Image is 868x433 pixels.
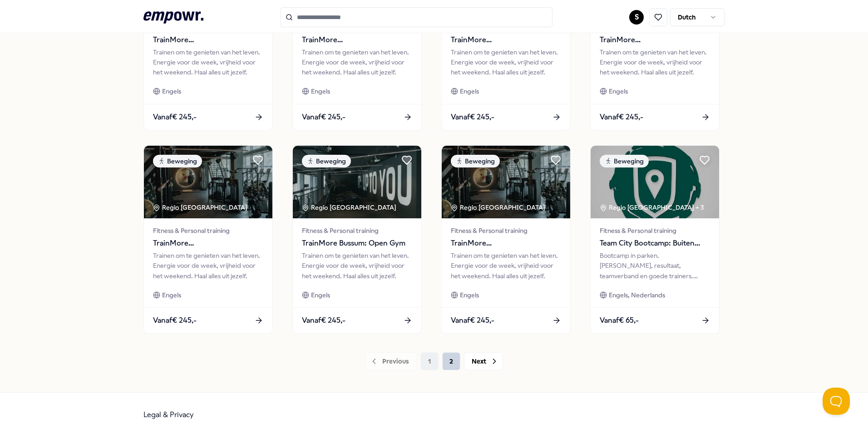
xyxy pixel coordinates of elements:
button: Next [464,352,503,370]
span: Engels [609,86,628,96]
div: Beweging [153,155,202,167]
span: Fitness & Personal training [451,226,561,236]
button: S [629,10,644,25]
span: Vanaf € 245,- [451,315,494,326]
div: Beweging [451,155,500,167]
input: Search for products, categories or subcategories [280,7,552,27]
span: TrainMore [GEOGRAPHIC_DATA]: Open Gym [302,34,412,46]
a: package imageBewegingRegio [GEOGRAPHIC_DATA] Fitness & Personal trainingTrainMore Bussum: Open Gy... [292,145,422,334]
img: package image [293,146,421,218]
span: TrainMore [GEOGRAPHIC_DATA]: Open Gym [451,34,561,46]
span: Vanaf € 65,- [600,315,639,326]
a: package imageBewegingRegio [GEOGRAPHIC_DATA] + 3Fitness & Personal trainingTeam City Bootcamp: Bu... [590,145,720,334]
div: Trainen om te genieten van het leven. Energie voor de week, vrijheid voor het weekend. Haal alles... [451,47,561,78]
span: Engels [460,290,479,300]
span: Engels [311,290,330,300]
span: Fitness & Personal training [302,226,412,236]
span: Vanaf € 245,- [153,111,197,123]
div: Bootcamp in parken. [PERSON_NAME], resultaat, teamverband en goede trainers. Persoonlijke doelen ... [600,251,710,281]
span: TrainMore [GEOGRAPHIC_DATA]: Open Gym [600,34,710,46]
div: Regio [GEOGRAPHIC_DATA] [302,202,398,212]
span: Vanaf € 245,- [302,315,345,326]
span: Vanaf € 245,- [600,111,643,123]
div: Regio [GEOGRAPHIC_DATA] + 3 [600,202,704,212]
img: package image [442,146,570,218]
a: package imageBewegingRegio [GEOGRAPHIC_DATA] Fitness & Personal trainingTrainMore [GEOGRAPHIC_DAT... [143,145,273,334]
span: TrainMore [GEOGRAPHIC_DATA]: Open Gym [153,34,263,46]
div: Beweging [302,155,351,167]
span: Vanaf € 245,- [302,111,345,123]
span: Fitness & Personal training [600,226,710,236]
img: package image [144,146,272,218]
div: Beweging [600,155,649,167]
span: TrainMore Bussum: Open Gym [302,237,412,249]
div: Trainen om te genieten van het leven. Energie voor de week, vrijheid voor het weekend. Haal alles... [302,251,412,281]
div: Trainen om te genieten van het leven. Energie voor de week, vrijheid voor het weekend. Haal alles... [600,47,710,78]
div: Trainen om te genieten van het leven. Energie voor de week, vrijheid voor het weekend. Haal alles... [153,251,263,281]
div: Regio [GEOGRAPHIC_DATA] [153,202,249,212]
span: Vanaf € 245,- [153,315,197,326]
div: Trainen om te genieten van het leven. Energie voor de week, vrijheid voor het weekend. Haal alles... [153,47,263,78]
div: Trainen om te genieten van het leven. Energie voor de week, vrijheid voor het weekend. Haal alles... [302,47,412,78]
span: Fitness & Personal training [153,226,263,236]
div: Trainen om te genieten van het leven. Energie voor de week, vrijheid voor het weekend. Haal alles... [451,251,561,281]
span: Engels [460,86,479,96]
span: Team City Bootcamp: Buiten sporten [600,237,710,249]
span: TrainMore [GEOGRAPHIC_DATA]: Open Gym [451,237,561,249]
span: Engels [162,86,181,96]
span: TrainMore [GEOGRAPHIC_DATA]: Open Gym [153,237,263,249]
span: Engels, Nederlands [609,290,665,300]
iframe: Help Scout Beacon - Open [823,388,850,415]
a: Legal & Privacy [143,410,194,419]
img: package image [591,146,719,218]
button: 2 [442,352,460,370]
span: Engels [311,86,330,96]
div: Regio [GEOGRAPHIC_DATA] [451,202,547,212]
a: package imageBewegingRegio [GEOGRAPHIC_DATA] Fitness & Personal trainingTrainMore [GEOGRAPHIC_DAT... [441,145,571,334]
span: Vanaf € 245,- [451,111,494,123]
span: Engels [162,290,181,300]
